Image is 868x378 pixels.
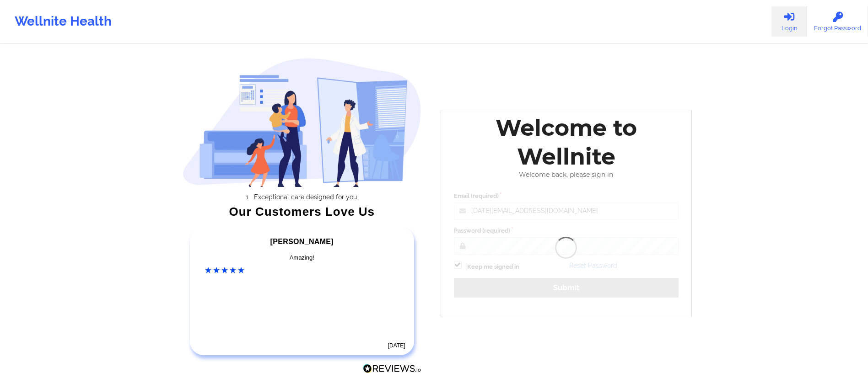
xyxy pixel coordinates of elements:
[191,193,421,201] li: Exceptional care designed for you.
[183,207,421,216] div: Our Customers Love Us
[447,171,685,179] div: Welcome back, please sign in
[363,364,421,376] a: Reviews.io Logo
[388,342,405,349] time: [DATE]
[807,6,868,37] a: Forgot Password
[205,253,399,262] div: Amazing!
[771,6,807,37] a: Login
[183,58,421,187] img: wellnite-auth-hero_200.c722682e.png
[363,364,421,373] img: Reviews.io Logo
[447,113,685,171] div: Welcome to Wellnite
[270,238,334,245] span: [PERSON_NAME]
